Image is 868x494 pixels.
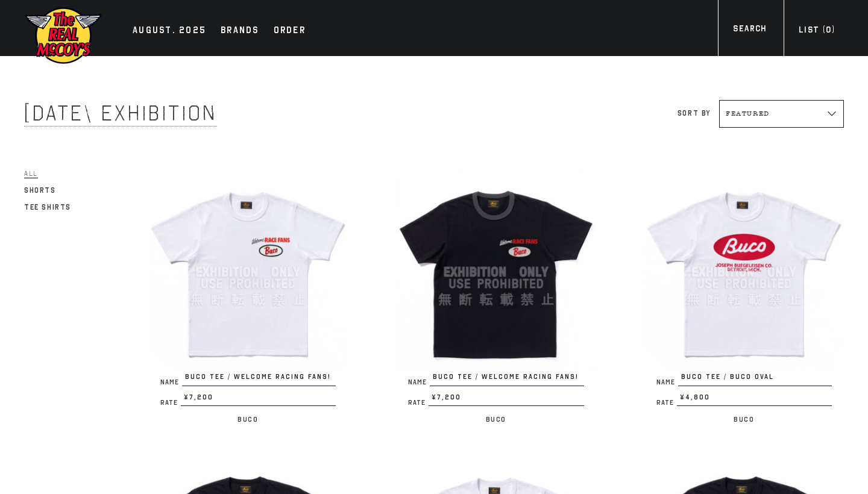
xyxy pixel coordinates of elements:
[430,372,583,386] span: BUCO TEE / WELCOME RACING FANS!
[678,109,711,117] label: Sort by
[148,172,348,427] a: BUCO TEE / WELCOME RACING FANS! NameBUCO TEE / WELCOME RACING FANS! Rate¥7,200 Buco
[784,23,850,40] a: List (0)
[396,172,596,427] a: BUCO TEE / WELCOME RACING FANS! NameBUCO TEE / WELCOME RACING FANS! Rate¥7,200 Buco
[408,399,429,406] span: Rate
[396,172,596,372] img: BUCO TEE / WELCOME RACING FANS!
[396,412,596,427] p: Buco
[656,379,678,386] span: Name
[24,186,56,195] span: Shorts
[677,392,832,407] span: ¥4,800
[182,372,336,386] span: BUCO TEE / WELCOME RACING FANS!
[274,23,306,40] div: Order
[644,412,844,427] p: Buco
[429,392,583,407] span: ¥7,200
[733,22,766,39] div: Search
[24,203,71,211] span: Tee Shirts
[133,23,206,40] div: AUGUST. 2025
[160,399,181,406] span: Rate
[181,392,336,407] span: ¥7,200
[127,23,212,40] a: AUGUST. 2025
[24,100,217,127] span: [DATE] Exhibition
[221,23,259,40] div: Brands
[656,399,677,406] span: Rate
[826,25,831,35] span: 0
[799,23,835,40] div: List ( )
[148,172,348,372] img: BUCO TEE / WELCOME RACING FANS!
[718,22,781,39] a: Search
[24,183,56,198] a: Shorts
[24,166,38,181] a: All
[24,6,102,65] img: mccoys-exhibition
[644,172,844,372] img: BUCO TEE / BUCO OVAL
[644,172,844,427] a: BUCO TEE / BUCO OVAL NameBUCO TEE / BUCO OVAL Rate¥4,800 Buco
[408,379,430,386] span: Name
[268,23,312,40] a: Order
[24,200,71,214] a: Tee Shirts
[160,379,182,386] span: Name
[148,412,348,427] p: Buco
[678,372,832,386] span: BUCO TEE / BUCO OVAL
[24,169,38,178] span: All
